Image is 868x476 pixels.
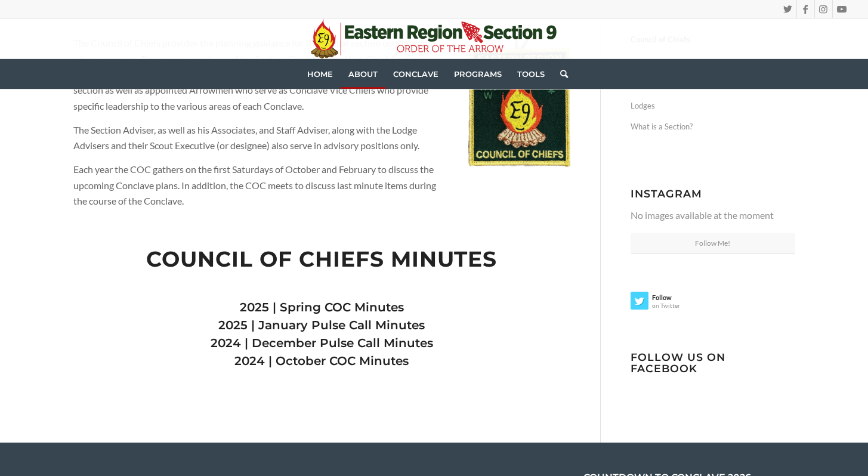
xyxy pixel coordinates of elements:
h2: Council of Chiefs Minutes [73,248,570,295]
a: 2024 | December Pulse Call Minutes [211,336,433,350]
p: The Section Adviser, as well as his Associates, and Staff Adviser, along with the Lodge Advisers ... [73,122,438,154]
h3: Follow us on Facebook [631,351,795,375]
h3: Instagram [631,188,795,199]
a: What is a Section? [631,116,795,137]
a: Search [552,59,568,89]
span: on Twitter [631,301,713,308]
span: Home [307,69,333,79]
a: Programs [446,59,509,89]
strong: Follow [631,292,713,301]
p: Each year the COC gathers on the first Saturdays of October and February to discuss the upcoming ... [73,162,438,209]
a: 2025 | January Pulse Call Minutes [218,318,425,332]
span: Tools [517,69,545,79]
a: Conclave [385,59,446,89]
a: Follow Me! [631,233,795,254]
span: Conclave [393,69,438,79]
span: About [348,69,378,79]
a: Lodges [631,95,795,116]
a: About [341,59,385,89]
a: Tools [509,59,552,89]
a: Home [299,59,341,89]
a: 2025 | Spring COC Minutes [240,300,404,314]
a: Followon Twitter [631,292,713,316]
span: Programs [454,69,502,79]
p: No images available at the moment [631,208,795,223]
a: 2024 | October COC Minutes [234,354,409,368]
